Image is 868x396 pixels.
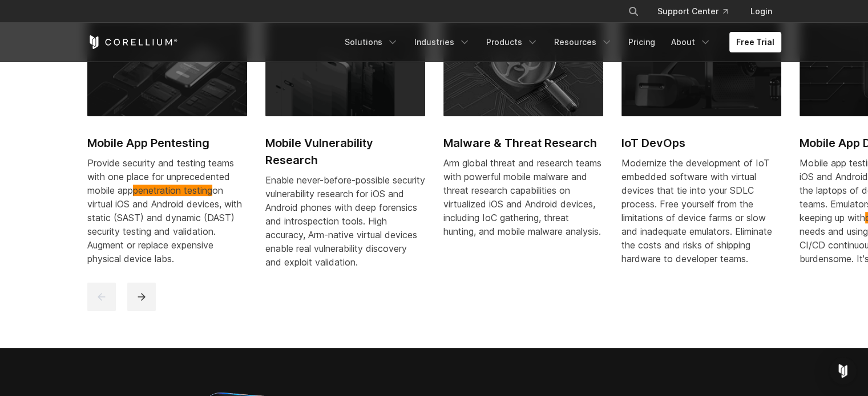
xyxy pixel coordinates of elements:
button: previous [87,283,116,311]
div: Navigation Menu [614,1,781,22]
button: next [127,283,156,311]
button: Search [623,1,644,22]
a: Support Center [648,1,737,22]
h2: Mobile App Pentesting [87,134,247,152]
a: Resources [547,32,619,52]
a: Industries [407,32,477,52]
img: IoT DevOps [621,17,781,116]
a: Corellium Home [87,35,178,49]
div: Modernize the development of IoT embedded software with virtual devices that tie into your SDLC p... [621,156,781,266]
a: Free Trial [729,32,781,52]
a: Mobile Vulnerability Research Mobile Vulnerability Research Enable never-before-possible security... [265,17,425,283]
img: Mobile Vulnerability Research [265,17,425,116]
a: Solutions [338,32,405,52]
a: IoT DevOps IoT DevOps Modernize the development of IoT embedded software with virtual devices tha... [621,17,781,279]
div: Provide security and testing teams with one place for unprecedented mobile app on virtual iOS and... [87,156,247,266]
a: Pricing [621,32,662,52]
div: Enable never-before-possible security vulnerability research for iOS and Android phones with deep... [265,173,425,269]
a: Products [479,32,545,52]
div: Arm global threat and research teams with powerful mobile malware and threat research capabilitie... [443,156,603,238]
div: Navigation Menu [338,32,781,52]
h2: Malware & Threat Research [443,134,603,152]
a: Login [741,1,781,22]
h2: IoT DevOps [621,134,781,152]
h2: Mobile Vulnerability Research [265,134,425,169]
em: penetration testing [133,185,212,196]
a: Malware & Threat Research Malware & Threat Research Arm global threat and research teams with pow... [443,17,603,252]
div: Open Intercom Messenger [829,357,857,385]
img: Mobile App Pentesting [87,17,247,116]
img: Malware & Threat Research [443,17,603,116]
a: About [664,32,718,52]
a: Mobile App Pentesting Mobile App Pentesting Provide security and testing teams with one place for... [87,17,247,279]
